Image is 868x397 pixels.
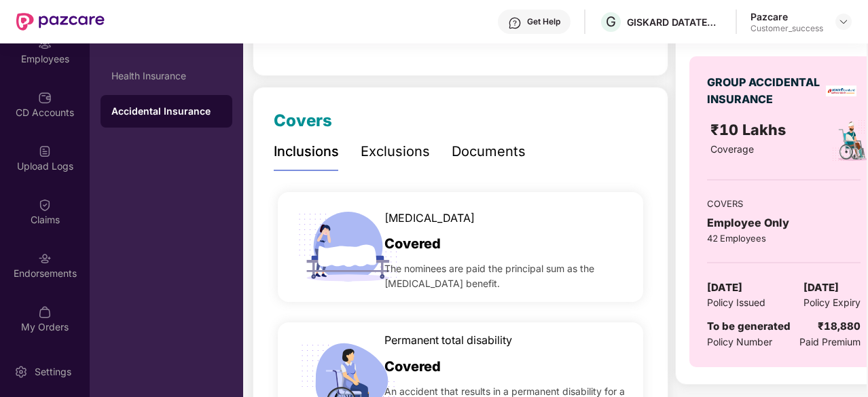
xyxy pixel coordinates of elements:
img: insurerLogo [826,86,856,96]
span: Paid Premium [799,335,861,349]
img: svg+xml;base64,PHN2ZyBpZD0iSGVscC0zMngzMiIgeG1sbnM9Imh0dHA6Ly93d3cudzMub3JnLzIwMDAvc3ZnIiB3aWR0aD... [508,16,522,30]
div: Inclusions [274,141,339,162]
span: The nominees are paid the principal sum as the [MEDICAL_DATA] benefit. [384,261,628,291]
span: ₹10 Lakhs [710,121,790,138]
div: Exclusions [361,141,430,162]
img: svg+xml;base64,PHN2ZyBpZD0iRW5kb3JzZW1lbnRzIiB4bWxucz0iaHR0cDovL3d3dy53My5vcmcvMjAwMC9zdmciIHdpZH... [38,252,52,265]
div: Covers [274,108,332,134]
div: Get Help [527,16,560,27]
span: [DATE] [803,280,839,296]
span: To be generated [707,320,791,333]
span: [DATE] [707,280,742,296]
img: svg+xml;base64,PHN2ZyBpZD0iRW1wbG95ZWVzIiB4bWxucz0iaHR0cDovL3d3dy53My5vcmcvMjAwMC9zdmciIHdpZHRoPS... [38,37,52,51]
img: svg+xml;base64,PHN2ZyBpZD0iTXlfT3JkZXJzIiBkYXRhLW5hbWU9Ik15IE9yZGVycyIgeG1sbnM9Imh0dHA6Ly93d3cudz... [38,305,52,319]
span: Policy Number [707,336,772,347]
div: COVERS [707,197,861,210]
span: G [606,14,616,30]
img: New Pazcare Logo [16,13,105,31]
span: [MEDICAL_DATA] [384,210,475,227]
span: Covered [384,233,441,254]
div: Accidental Insurance [111,105,221,118]
div: Settings [31,365,75,379]
span: Policy Expiry [803,295,861,310]
img: svg+xml;base64,PHN2ZyBpZD0iVXBsb2FkX0xvZ3MiIGRhdGEtbmFtZT0iVXBsb2FkIExvZ3MiIHhtbG5zPSJodHRwOi8vd3... [38,145,52,158]
div: GROUP ACCIDENTAL INSURANCE [707,74,822,108]
span: Policy Issued [707,295,765,310]
img: svg+xml;base64,PHN2ZyBpZD0iU2V0dGluZy0yMHgyMCIgeG1sbnM9Imh0dHA6Ly93d3cudzMub3JnLzIwMDAvc3ZnIiB3aW... [14,365,28,379]
img: svg+xml;base64,PHN2ZyBpZD0iQ2xhaW0iIHhtbG5zPSJodHRwOi8vd3d3LnczLm9yZy8yMDAwL3N2ZyIgd2lkdGg9IjIwIi... [38,198,52,212]
span: Coverage [710,143,754,155]
div: 42 Employees [707,231,861,245]
img: svg+xml;base64,PHN2ZyBpZD0iRHJvcGRvd24tMzJ4MzIiIHhtbG5zPSJodHRwOi8vd3d3LnczLm9yZy8yMDAwL3N2ZyIgd2... [838,16,849,27]
span: Covered [384,356,441,377]
div: Employee Only [707,214,861,231]
div: Health Insurance [111,71,221,81]
div: ₹18,880 [818,318,861,335]
div: Pazcare [751,10,823,23]
img: svg+xml;base64,PHN2ZyBpZD0iQ0RfQWNjb3VudHMiIGRhdGEtbmFtZT0iQ0QgQWNjb3VudHMiIHhtbG5zPSJodHRwOi8vd3... [38,91,52,105]
div: Documents [452,141,526,162]
div: GISKARD DATATECH PRIVATE LIMITED [627,16,722,29]
div: Customer_success [751,23,823,34]
img: icon [293,192,403,302]
span: Permanent total disability [384,332,512,349]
